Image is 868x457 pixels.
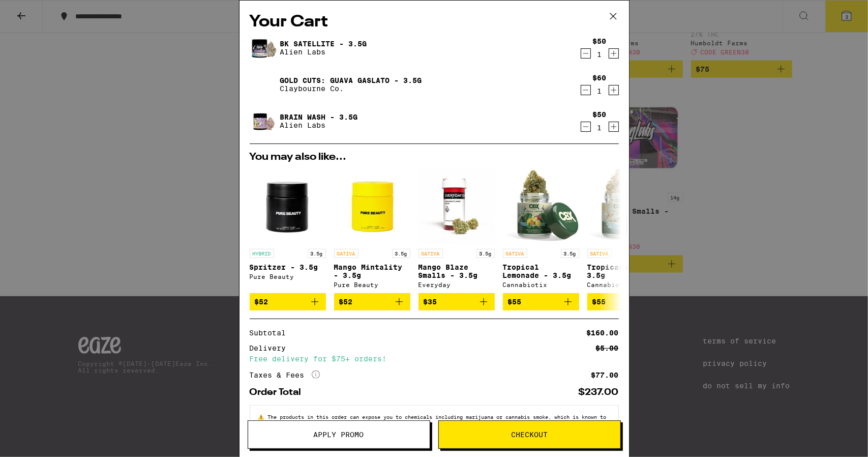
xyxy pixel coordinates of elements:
[609,48,619,59] button: Increment
[280,84,422,93] p: Claybourne Co.
[250,70,278,99] img: Gold Cuts: Guava Gaslato - 3.5g
[334,293,410,310] button: Add to bag
[250,273,326,280] div: Pure Beauty
[6,7,73,15] span: Hi. Need any help?
[511,431,548,438] span: Checkout
[250,34,278,62] img: BK Satellite - 3.5g
[250,263,326,271] p: Spritzer - 3.5g
[418,249,443,258] p: SATIVA
[418,263,495,279] p: Mango Blaze Smalls - 3.5g
[503,249,527,258] p: SATIVA
[593,50,607,59] div: 1
[503,293,579,310] button: Add to bag
[581,85,591,95] button: Decrement
[503,263,579,279] p: Tropical Lemonade - 3.5g
[255,298,268,306] span: $52
[591,372,619,379] div: $77.00
[250,167,326,244] img: Pure Beauty - Spritzer - 3.5g
[250,107,278,135] img: Brain Wash - 3.5g
[334,249,358,258] p: SATIVA
[581,48,591,59] button: Decrement
[587,167,664,293] a: Open page for Tropicanna - 3.5g from Cannabiotix
[593,124,607,132] div: 1
[587,329,619,336] div: $160.00
[334,167,410,244] img: Pure Beauty - Mango Mintality - 3.5g
[438,420,621,449] button: Checkout
[503,167,579,244] img: Cannabiotix - Tropical Lemonade - 3.5g
[561,249,579,258] p: 3.5g
[418,167,495,244] img: Everyday - Mango Blaze Smalls - 3.5g
[258,414,268,420] span: ⚠️
[334,281,410,288] div: Pure Beauty
[280,76,422,84] a: Gold Cuts: Guava Gaslato - 3.5g
[280,113,358,121] a: Brain Wash - 3.5g
[587,249,612,258] p: SATIVA
[250,167,326,293] a: Open page for Spritzer - 3.5g from Pure Beauty
[593,74,607,82] div: $60
[581,122,591,132] button: Decrement
[308,249,326,258] p: 3.5g
[418,167,495,293] a: Open page for Mango Blaze Smalls - 3.5g from Everyday
[250,355,619,362] div: Free delivery for $75+ orders!
[250,249,274,258] p: HYBRID
[593,110,607,119] div: $50
[280,121,358,129] p: Alien Labs
[418,293,495,310] button: Add to bag
[250,329,293,336] div: Subtotal
[587,293,664,310] button: Add to bag
[280,48,367,56] p: Alien Labs
[609,85,619,95] button: Increment
[392,249,410,258] p: 3.5g
[593,87,607,95] div: 1
[280,40,367,48] a: BK Satellite - 3.5g
[596,345,619,352] div: $5.00
[250,370,320,380] div: Taxes & Fees
[250,11,619,34] h2: Your Cart
[508,298,522,306] span: $55
[418,281,495,288] div: Everyday
[587,281,664,288] div: Cannabiotix
[579,388,619,397] div: $237.00
[609,122,619,132] button: Increment
[503,281,579,288] div: Cannabiotix
[476,249,495,258] p: 3.5g
[334,167,410,293] a: Open page for Mango Mintality - 3.5g from Pure Beauty
[258,414,607,432] span: The products in this order can expose you to chemicals including marijuana or cannabis smoke, whi...
[592,298,606,306] span: $55
[250,345,293,352] div: Delivery
[587,263,664,279] p: Tropicanna - 3.5g
[339,298,353,306] span: $52
[424,298,437,306] span: $35
[250,388,309,397] div: Order Total
[250,293,326,310] button: Add to bag
[314,431,364,438] span: Apply Promo
[503,167,579,293] a: Open page for Tropical Lemonade - 3.5g from Cannabiotix
[593,37,607,45] div: $50
[250,152,619,162] h2: You may also like...
[587,167,664,244] img: Cannabiotix - Tropicanna - 3.5g
[248,420,430,449] button: Apply Promo
[334,263,410,279] p: Mango Mintality - 3.5g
